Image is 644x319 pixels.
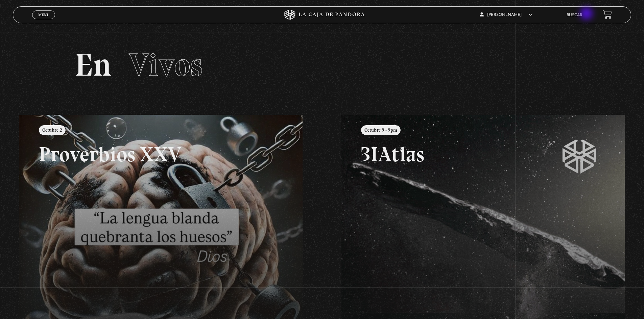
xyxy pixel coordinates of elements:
span: [PERSON_NAME] [480,13,532,17]
a: Buscar [567,13,582,17]
span: Menu [38,13,49,17]
span: Cerrar [36,19,52,23]
h2: En [75,49,569,81]
span: Vivos [129,46,202,84]
a: View your shopping cart [603,10,612,19]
